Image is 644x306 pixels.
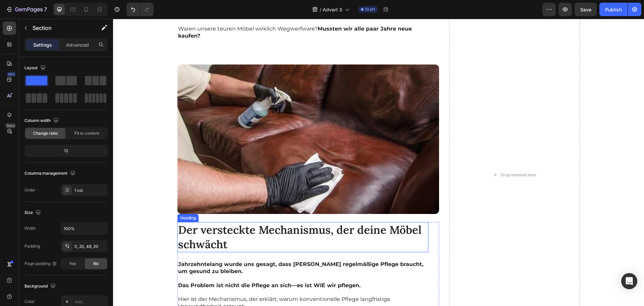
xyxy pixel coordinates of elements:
[575,3,597,16] button: Save
[33,41,52,48] p: Settings
[24,187,36,193] div: Order
[74,187,106,193] div: 1 col
[24,282,57,291] div: Background
[24,208,42,217] div: Size
[74,244,106,250] div: 0, 20, 48, 20
[24,243,40,249] div: Padding
[605,6,622,13] div: Publish
[65,277,315,291] p: Hier ist der Mechanismus, der erklärt, warum konventionelle Pflege langfristige Verwundbarkeit er...
[93,261,99,267] span: No
[24,225,36,231] div: Width
[320,6,321,13] span: /
[24,63,47,73] div: Layout
[323,6,342,13] span: Advert 3
[365,6,375,12] span: Draft
[24,299,35,305] div: Color
[74,299,106,305] div: Add...
[44,5,47,13] p: 7
[66,41,89,48] p: Advanced
[61,222,107,234] input: Auto
[388,154,423,159] div: Drop element here
[6,72,16,77] div: 450
[69,261,76,267] span: Yes
[24,261,57,267] div: Page padding
[26,146,106,156] div: 12
[5,123,16,128] div: Beta
[113,19,644,306] iframe: Design area
[621,273,637,289] div: Open Intercom Messenger
[74,130,99,136] span: Fit to content
[599,3,628,16] button: Publish
[24,169,77,178] div: Columns management
[3,3,50,16] button: 7
[580,7,591,12] span: Save
[24,116,60,125] div: Column width
[33,24,88,32] p: Section
[126,3,154,16] div: Undo/Redo
[33,130,58,136] span: Change ratio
